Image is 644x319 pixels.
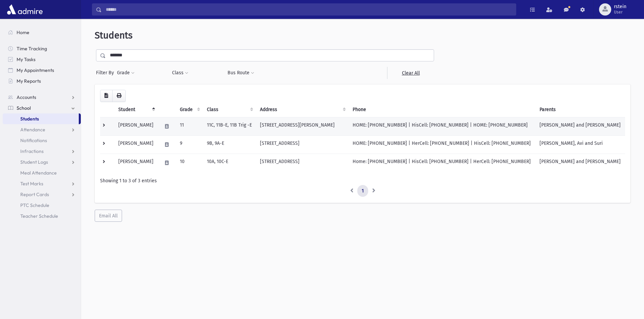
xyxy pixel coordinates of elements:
[614,9,626,15] span: User
[3,65,81,76] a: My Appointments
[17,46,47,52] span: Time Tracking
[3,54,81,65] a: My Tasks
[176,135,203,154] td: 9
[3,113,79,124] a: Students
[20,116,39,122] span: Students
[357,185,368,197] a: 1
[349,135,535,154] td: HOME: [PHONE_NUMBER] | HerCell: [PHONE_NUMBER] | HisCell: [PHONE_NUMBER]
[256,102,349,117] th: Address: activate to sort column ascending
[3,124,81,135] a: Attendance
[96,69,117,76] span: Filter By
[172,67,189,79] button: Class
[535,117,625,135] td: [PERSON_NAME] and [PERSON_NAME]
[3,157,81,167] a: Student Logs
[349,102,535,117] th: Phone
[20,159,48,165] span: Student Logs
[256,154,349,172] td: [STREET_ADDRESS]
[3,27,81,38] a: Home
[535,135,625,154] td: [PERSON_NAME], Avi and Suri
[17,67,54,73] span: My Appointments
[535,154,625,172] td: [PERSON_NAME] and [PERSON_NAME]
[614,4,626,9] span: rstein
[535,102,625,117] th: Parents
[5,3,44,16] img: AdmirePro
[3,92,81,103] a: Accounts
[100,90,113,102] button: CSV
[95,30,133,41] span: Students
[114,102,158,117] th: Student: activate to sort column descending
[114,117,158,135] td: [PERSON_NAME]
[3,178,81,189] a: Test Marks
[102,3,516,16] input: Search
[203,135,256,154] td: 9B, 9A-E
[176,102,203,117] th: Grade: activate to sort column ascending
[112,90,126,102] button: Print
[17,29,29,35] span: Home
[20,213,58,219] span: Teacher Schedule
[387,67,434,79] a: Clear All
[100,177,625,184] div: Showing 1 to 3 of 3 entries
[227,67,255,79] button: Bus Route
[3,200,81,211] a: PTC Schedule
[20,127,45,133] span: Attendance
[176,154,203,172] td: 10
[20,181,43,187] span: Test Marks
[256,117,349,135] td: [STREET_ADDRESS][PERSON_NAME]
[114,154,158,172] td: [PERSON_NAME]
[20,170,57,176] span: Meal Attendance
[114,135,158,154] td: [PERSON_NAME]
[3,189,81,200] a: Report Cards
[3,76,81,86] a: My Reports
[3,103,81,113] a: School
[17,105,31,111] span: School
[176,117,203,135] td: 11
[20,202,49,208] span: PTC Schedule
[3,135,81,146] a: Notifications
[256,135,349,154] td: [STREET_ADDRESS]
[20,148,44,154] span: Infractions
[117,67,135,79] button: Grade
[3,43,81,54] a: Time Tracking
[349,117,535,135] td: HOME: [PHONE_NUMBER] | HisCell: [PHONE_NUMBER] | HOME: [PHONE_NUMBER]
[203,102,256,117] th: Class: activate to sort column ascending
[203,154,256,172] td: 10A, 10C-E
[3,146,81,157] a: Infractions
[20,137,47,143] span: Notifications
[17,78,41,84] span: My Reports
[17,56,35,62] span: My Tasks
[3,167,81,178] a: Meal Attendance
[95,210,122,222] button: Email All
[349,154,535,172] td: Home: [PHONE_NUMBER] | HisCell: [PHONE_NUMBER] | HerCell: [PHONE_NUMBER]
[3,211,81,221] a: Teacher Schedule
[17,94,36,100] span: Accounts
[203,117,256,135] td: 11C, 11B-E, 11B Trig -E
[20,191,49,197] span: Report Cards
